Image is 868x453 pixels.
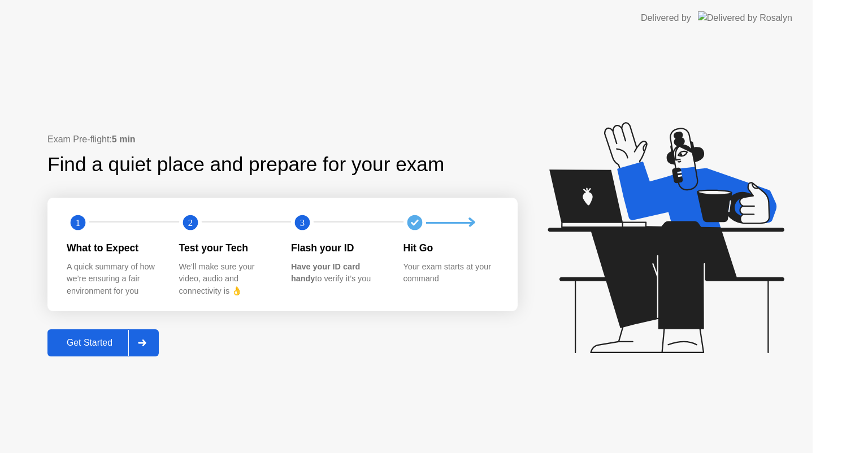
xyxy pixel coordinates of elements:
[291,261,385,285] div: to verify it’s you
[67,261,161,298] div: A quick summary of how we’re ensuring a fair environment for you
[300,217,305,228] text: 3
[67,241,161,255] div: What to Expect
[179,241,274,255] div: Test your Tech
[47,150,446,180] div: Find a quiet place and prepare for your exam
[47,329,159,356] button: Get Started
[76,217,80,228] text: 1
[641,11,691,25] div: Delivered by
[188,217,192,228] text: 2
[403,241,498,255] div: Hit Go
[47,133,518,146] div: Exam Pre-flight:
[403,261,498,285] div: Your exam starts at your command
[179,261,274,298] div: We’ll make sure your video, audio and connectivity is 👌
[291,262,360,284] b: Have your ID card handy
[291,241,385,255] div: Flash your ID
[698,11,792,24] img: Delivered by Rosalyn
[112,134,136,144] b: 5 min
[51,338,128,348] div: Get Started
